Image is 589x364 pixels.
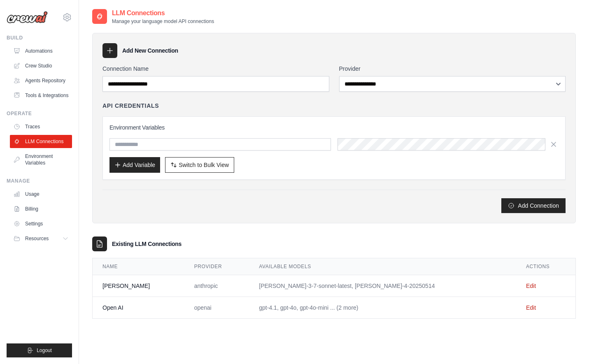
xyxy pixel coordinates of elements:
[10,44,72,58] a: Automations
[179,161,229,169] span: Switch to Bulk View
[249,297,516,319] td: gpt-4.1, gpt-4o, gpt-4o-mini ... (2 more)
[7,343,72,357] button: Logout
[10,188,72,201] a: Usage
[165,157,234,173] button: Switch to Bulk View
[93,297,184,319] td: Open AI
[10,59,72,72] a: Crew Studio
[249,258,516,275] th: Available Models
[93,275,184,297] td: [PERSON_NAME]
[184,275,249,297] td: anthropic
[526,283,536,289] a: Edit
[10,202,72,216] a: Billing
[526,304,536,311] a: Edit
[10,150,72,169] a: Environment Variables
[109,123,559,132] h3: Environment Variables
[37,347,52,354] span: Logout
[122,46,178,55] h3: Add New Connection
[10,89,72,102] a: Tools & Integrations
[10,135,72,148] a: LLM Connections
[7,178,72,184] div: Manage
[10,120,72,133] a: Traces
[112,8,214,18] h2: LLM Connections
[184,258,249,275] th: Provider
[102,102,159,110] h4: API Credentials
[339,65,566,73] label: Provider
[7,110,72,117] div: Operate
[184,297,249,319] td: openai
[10,232,72,245] button: Resources
[93,258,184,275] th: Name
[516,258,575,275] th: Actions
[501,198,566,213] button: Add Connection
[7,35,72,41] div: Build
[25,235,49,242] span: Resources
[249,275,516,297] td: [PERSON_NAME]-3-7-sonnet-latest, [PERSON_NAME]-4-20250514
[10,74,72,87] a: Agents Repository
[112,240,182,248] h3: Existing LLM Connections
[102,65,329,73] label: Connection Name
[112,18,214,25] p: Manage your language model API connections
[7,11,48,23] img: Logo
[109,157,160,173] button: Add Variable
[10,217,72,230] a: Settings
